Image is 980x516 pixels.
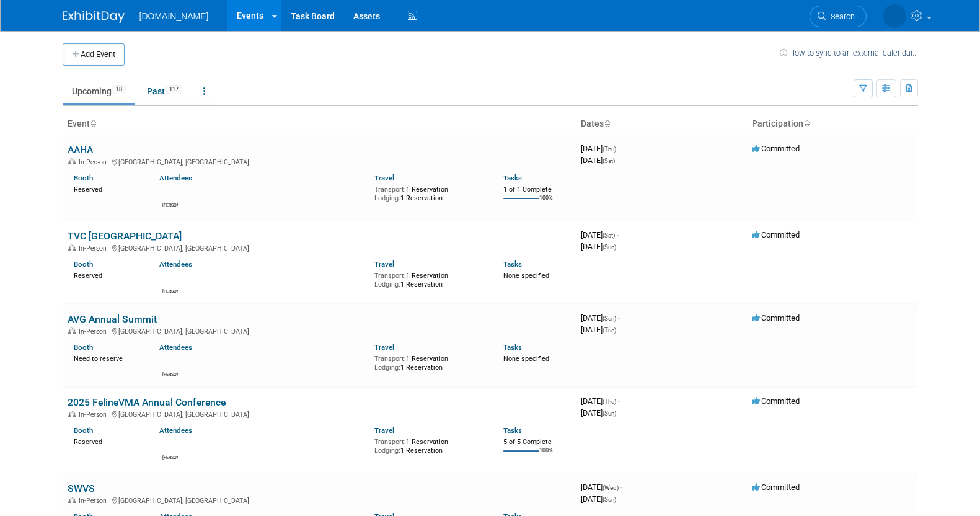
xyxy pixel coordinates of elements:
span: (Wed) [603,484,619,491]
div: David Han [162,370,178,378]
span: - [618,396,620,406]
div: 1 Reservation 1 Reservation [374,352,485,371]
a: Sort by Event Name [90,118,96,128]
div: 1 Reservation 1 Reservation [374,435,485,455]
span: [DOMAIN_NAME] [139,11,209,21]
span: - [617,230,619,239]
span: Lodging: [374,280,400,288]
span: 18 [112,85,126,94]
img: In-Person Event [68,411,76,417]
div: 1 of 1 Complete [503,185,571,194]
span: (Sun) [603,244,616,251]
a: Search [810,6,867,27]
span: None specified [503,355,549,363]
span: (Sat) [603,158,615,164]
a: Travel [374,260,394,269]
a: Booth [74,174,93,182]
span: Lodging: [374,363,400,371]
span: Transport: [374,355,406,363]
div: 1 Reservation 1 Reservation [374,183,485,202]
span: - [618,144,620,153]
span: [DATE] [581,313,620,322]
span: - [618,313,620,322]
div: [GEOGRAPHIC_DATA], [GEOGRAPHIC_DATA] [68,326,571,336]
a: Booth [74,260,93,269]
img: Shawn Wilkie [163,272,178,287]
div: [GEOGRAPHIC_DATA], [GEOGRAPHIC_DATA] [68,156,571,166]
span: [DATE] [581,242,616,251]
span: Committed [752,144,800,153]
span: Transport: [374,272,406,280]
span: In-Person [79,497,110,505]
span: [DATE] [581,156,615,165]
div: Need to reserve [74,352,141,363]
div: 5 of 5 Complete [503,438,571,447]
div: Lucas Smith [162,453,178,461]
a: How to sync to an external calendar... [780,48,918,58]
td: 100% [539,195,553,211]
td: 100% [539,447,553,464]
span: Transport: [374,438,406,446]
span: (Sun) [603,496,616,503]
img: In-Person Event [68,244,76,251]
span: (Thu) [603,146,616,153]
button: Add Event [63,43,125,66]
a: AVG Annual Summit [68,313,157,325]
a: Travel [374,174,394,182]
span: [DATE] [581,408,616,417]
a: Tasks [503,343,522,352]
span: Search [826,12,855,21]
a: Attendees [159,343,192,352]
span: (Tue) [603,327,616,334]
img: In-Person Event [68,497,76,503]
img: In-Person Event [68,327,76,334]
div: [GEOGRAPHIC_DATA], [GEOGRAPHIC_DATA] [68,495,571,505]
a: SWVS [68,483,95,494]
div: Reserved [74,435,141,447]
span: In-Person [79,411,110,419]
span: Committed [752,313,800,322]
div: Reserved [74,269,141,280]
a: Upcoming18 [63,79,135,103]
a: 2025 FelineVMA Annual Conference [68,396,226,408]
a: TVC [GEOGRAPHIC_DATA] [68,230,182,242]
a: Tasks [503,426,522,435]
span: (Sat) [603,232,615,239]
span: None specified [503,272,549,280]
a: AAHA [68,144,93,156]
a: Travel [374,426,394,435]
img: William Forsey [163,186,178,201]
span: - [620,483,622,492]
div: [GEOGRAPHIC_DATA], [GEOGRAPHIC_DATA] [68,409,571,419]
span: In-Person [79,244,110,252]
a: Sort by Participation Type [803,118,810,128]
span: In-Person [79,327,110,336]
span: (Sun) [603,315,616,322]
span: Committed [752,396,800,406]
a: Sort by Start Date [604,118,610,128]
a: Attendees [159,174,192,182]
th: Participation [747,113,918,135]
img: Lucas Smith [163,438,178,453]
a: Tasks [503,174,522,182]
a: Travel [374,343,394,352]
th: Dates [576,113,747,135]
span: [DATE] [581,144,620,153]
span: In-Person [79,158,110,166]
div: [GEOGRAPHIC_DATA], [GEOGRAPHIC_DATA] [68,242,571,252]
th: Event [63,113,576,135]
span: [DATE] [581,494,616,504]
div: Reserved [74,183,141,194]
span: [DATE] [581,230,619,239]
img: Iuliia Bulow [883,4,906,28]
img: In-Person Event [68,158,76,164]
img: David Han [163,355,178,370]
span: (Sun) [603,410,616,417]
a: Booth [74,426,93,435]
div: William Forsey [162,201,178,208]
span: 117 [166,85,182,94]
span: Transport: [374,185,406,193]
span: [DATE] [581,396,620,406]
a: Attendees [159,426,192,435]
span: Lodging: [374,194,400,202]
